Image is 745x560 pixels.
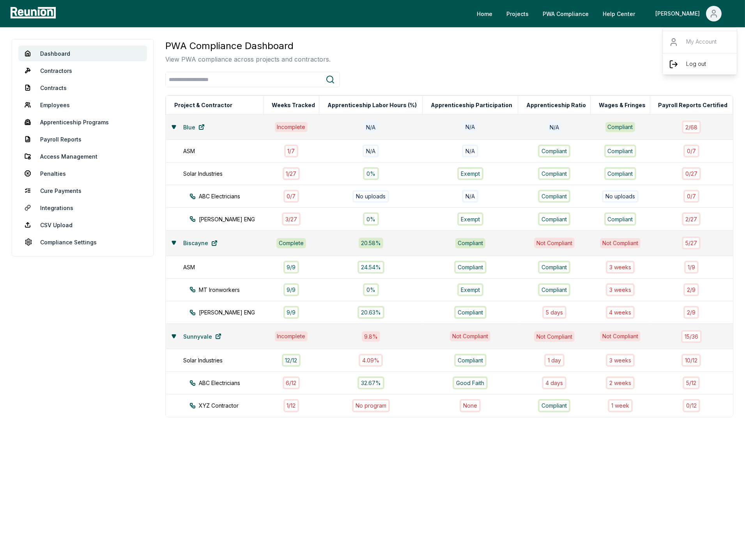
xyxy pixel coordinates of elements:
div: [PERSON_NAME] ENG [189,308,278,316]
a: Penalties [18,166,147,181]
a: Help Center [596,6,641,21]
div: 0 / 7 [683,190,699,203]
div: N/A [547,122,561,132]
div: 3 week s [606,283,635,296]
div: 10 / 12 [681,354,701,367]
a: Projects [500,6,535,21]
div: Compliant [454,261,487,274]
div: ABC Electricians [189,192,278,200]
a: Dashboard [18,46,147,61]
div: 2 week s [606,376,635,389]
div: Compliant [605,122,635,132]
div: Not Compliant [600,331,641,341]
div: MT Ironworkers [189,286,278,294]
div: Not Compliant [600,238,641,248]
div: Compliant [454,306,487,319]
div: Solar Industries [183,170,271,178]
a: Payroll Reports [18,131,147,147]
div: Compliant [538,261,570,274]
div: [PERSON_NAME] [663,31,738,78]
div: Compliant [538,399,570,412]
div: No uploads [352,190,389,203]
div: 2 / 27 [682,212,701,225]
div: 24.54% [357,261,384,274]
div: 5 days [542,306,566,319]
div: 15 / 36 [681,330,702,343]
div: No uploads [602,190,639,203]
div: 1 / 9 [684,261,699,274]
a: Blue [177,119,211,135]
button: Apprenticeship Participation [429,97,514,113]
a: Biscayne [177,235,224,251]
div: 0% [363,167,379,180]
a: Cure Payments [18,183,147,198]
div: Complete [276,238,306,248]
div: [PERSON_NAME] [655,6,703,21]
div: 1 week [608,399,633,412]
div: 2 / 68 [682,120,701,133]
div: 1 / 7 [284,145,299,157]
div: 12 / 12 [282,354,301,367]
a: CSV Upload [18,217,147,233]
a: Contracts [18,80,147,95]
div: Compliant [538,212,570,225]
button: Payroll Reports Certified [657,97,729,113]
div: Compliant [538,190,570,203]
div: 5 / 27 [682,237,701,249]
div: 9 / 9 [283,261,299,274]
div: Compliant [454,354,487,367]
a: Contractors [18,63,147,78]
div: 1 / 27 [283,167,300,180]
p: My Account [686,37,717,47]
div: N/A [463,122,477,132]
button: Wages & Fringes [597,97,647,113]
div: 0 / 27 [682,167,701,180]
div: 2 / 9 [683,306,699,319]
div: 0% [363,212,379,225]
div: Not Compliant [450,331,490,341]
div: 32.67% [357,376,384,389]
div: 3 week s [606,354,635,367]
div: 4.09% [359,354,383,367]
a: Apprenticeship Programs [18,114,147,130]
div: ASM [183,147,271,155]
div: 0 / 12 [683,399,700,412]
div: 0 / 7 [683,145,699,157]
div: 20.58 % [359,238,383,248]
div: 9 / 9 [283,283,299,296]
div: Incomplete [275,122,308,132]
a: Compliance Settings [18,234,147,250]
div: XYZ Contractor [189,401,278,410]
div: Compliant [538,283,570,296]
a: Home [471,6,499,21]
div: 4 week s [606,306,635,319]
div: None [460,399,481,412]
div: 9.8 % [362,331,380,342]
button: [PERSON_NAME] [649,6,728,21]
div: Compliant [538,145,570,157]
div: Good Faith [453,376,488,389]
div: 9 / 9 [283,306,299,319]
div: 20.63% [357,306,384,319]
div: ASM [183,263,271,271]
a: PWA Compliance [536,6,595,21]
div: Exempt [457,167,483,180]
div: 0 / 7 [283,190,299,203]
div: 3 week s [606,261,635,274]
button: Weeks Tracked [270,97,317,113]
a: Sunnyvale [177,329,228,344]
a: Access Management [18,148,147,164]
div: Compliant [604,212,637,225]
button: Apprenticeship Ratio [525,97,588,113]
div: 0% [363,283,379,296]
div: Exempt [457,212,483,225]
div: Compliant [455,238,485,248]
div: Not Compliant [534,331,575,342]
div: 1 day [544,354,565,367]
div: Incomplete [275,331,308,341]
div: Compliant [604,167,637,180]
div: N/A [462,145,478,157]
div: Exempt [457,283,483,296]
p: Log out [686,60,706,69]
div: 5 / 12 [683,376,700,389]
